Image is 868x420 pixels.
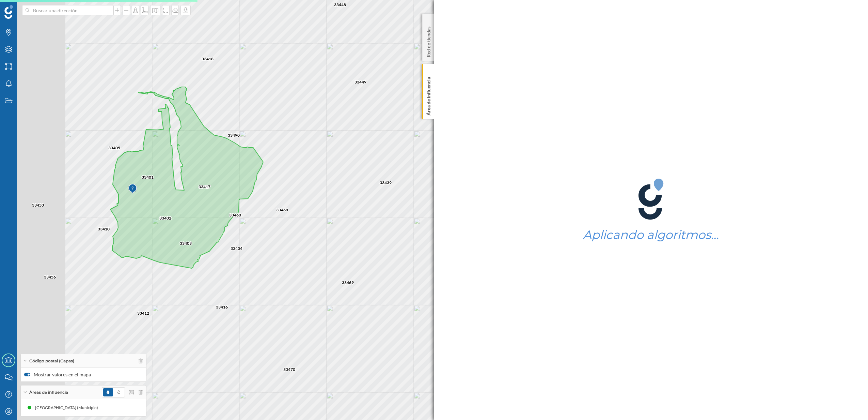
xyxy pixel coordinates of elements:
[29,358,74,364] span: Código postal (Capas)
[425,24,432,57] p: Red de tiendas
[4,5,13,19] img: Geoblink Logo
[583,228,719,241] h1: Aplicando algoritmos…
[29,389,68,395] span: Áreas de influencia
[35,404,101,411] div: [GEOGRAPHIC_DATA] (Municipio)
[24,371,143,378] label: Mostrar valores en el mapa
[425,74,432,116] p: Área de influencia
[14,5,38,11] span: Soporte
[128,182,137,196] img: Marker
